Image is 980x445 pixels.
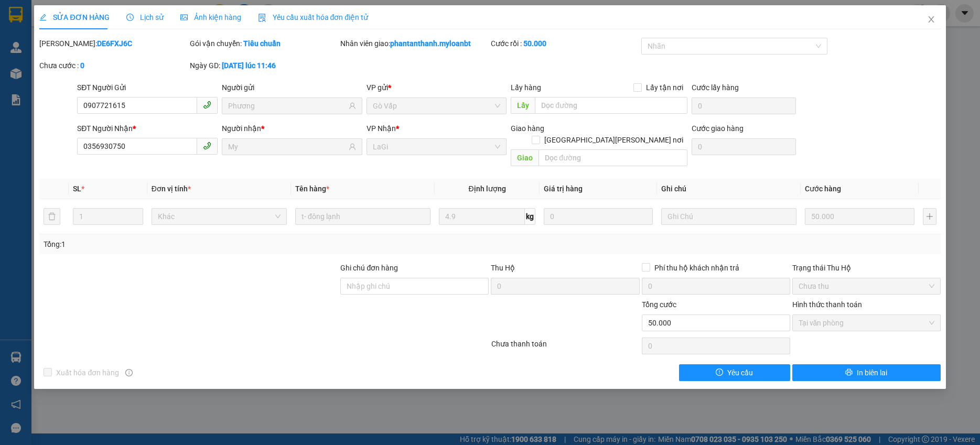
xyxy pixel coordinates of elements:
span: Định lượng [468,184,505,193]
span: picture [180,14,188,21]
span: Thu Hộ [491,264,515,272]
span: exclamation-circle [716,368,723,377]
th: Ghi chú [657,179,801,199]
div: Chưa thanh toán [490,338,641,356]
span: Đơn vị tính [152,184,191,193]
label: Cước lấy hàng [692,83,739,92]
div: Gói vận chuyển: [190,38,338,49]
span: edit [39,14,47,21]
b: 50.000 [523,39,546,48]
input: Cước giao hàng [692,138,796,155]
span: Lấy hàng [511,83,541,92]
span: Cước hàng [805,184,841,193]
label: Hình thức thanh toán [792,300,862,309]
div: Ngày GD: [190,60,338,71]
span: Gò Vấp [373,98,501,114]
b: 0 [80,61,84,70]
span: Ảnh kiện hàng [180,13,241,21]
span: user [349,102,356,110]
span: LaGi [373,139,501,155]
span: kg [525,208,535,225]
b: DE6FXJ6C [97,39,132,48]
button: printerIn biên lai [792,364,941,381]
img: icon [258,14,266,22]
b: Tiêu chuẩn [243,39,281,48]
span: SL [73,184,81,193]
div: Người nhận [222,123,362,134]
button: exclamation-circleYêu cầu [679,364,790,381]
input: 0 [544,208,653,225]
input: Tên người gửi [228,100,347,112]
span: Khác [158,209,281,224]
button: plus [923,208,936,225]
div: VP gửi [367,82,507,93]
input: Ghi chú đơn hàng [340,278,489,295]
span: [GEOGRAPHIC_DATA][PERSON_NAME] nơi [540,134,687,146]
input: 0 [805,208,914,225]
div: Người gửi [222,82,362,93]
input: VD: Bàn, Ghế [295,208,430,225]
label: Cước giao hàng [692,124,744,133]
div: Chưa cước : [39,60,188,71]
span: Yêu cầu xuất hóa đơn điện tử [258,13,369,21]
span: phone [203,101,211,109]
b: phantanthanh.myloanbt [390,39,471,48]
span: Chưa thu [799,278,934,294]
div: SĐT Người Gửi [77,82,218,93]
button: delete [44,208,60,225]
span: Xuất hóa đơn hàng [52,367,123,378]
div: Nhân viên giao: [340,38,489,49]
span: Yêu cầu [727,367,753,378]
span: In biên lai [857,367,887,378]
div: SĐT Người Nhận [77,123,218,134]
input: Cước lấy hàng [692,97,796,114]
span: close [927,15,935,24]
input: Tên người nhận [228,141,347,153]
span: VP Nhận [367,124,396,133]
span: Tên hàng [295,184,329,193]
span: info-circle [125,369,133,376]
b: [DATE] lúc 11:46 [222,61,276,70]
input: Dọc đường [535,97,687,114]
div: Tổng: 1 [44,238,378,250]
span: Phí thu hộ khách nhận trả [650,262,744,274]
span: Tại văn phòng [799,315,934,331]
span: Giá trị hàng [544,184,583,193]
input: Ghi Chú [661,208,796,225]
span: clock-circle [126,14,134,21]
span: Lấy tận nơi [642,82,687,93]
div: Cước rồi : [491,38,639,49]
span: Lịch sử [126,13,164,21]
div: Trạng thái Thu Hộ [792,262,941,274]
div: [PERSON_NAME]: [39,38,188,49]
span: phone [203,142,211,150]
span: Tổng cước [642,300,676,309]
span: SỬA ĐƠN HÀNG [39,13,109,21]
span: printer [845,368,853,377]
label: Ghi chú đơn hàng [340,264,398,272]
span: Giao [511,149,539,166]
span: Giao hàng [511,124,544,133]
span: user [349,143,356,150]
span: Lấy [511,97,535,114]
button: Close [917,5,946,35]
input: Dọc đường [539,149,687,166]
